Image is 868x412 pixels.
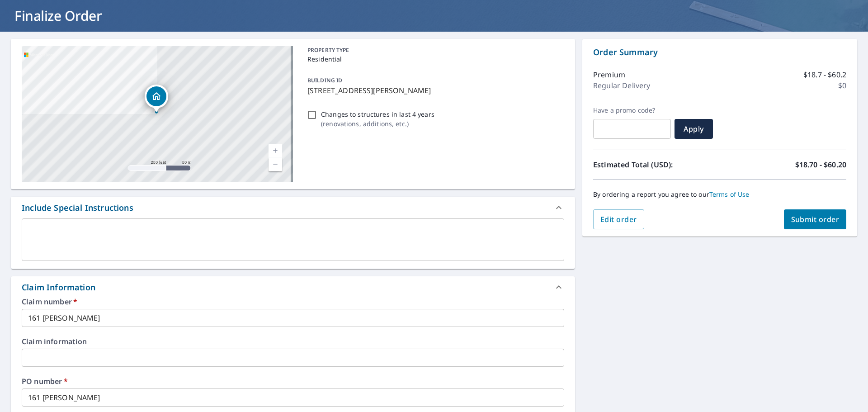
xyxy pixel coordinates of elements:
[22,281,95,294] div: Claim Information
[675,119,713,139] button: Apply
[321,119,434,128] p: ( renovations, additions, etc. )
[838,80,846,91] p: $0
[593,190,846,199] p: By ordering a report you agree to our
[307,54,561,64] p: Residential
[593,209,644,229] button: Edit order
[269,157,282,171] a: Current Level 17, Zoom Out
[22,378,564,385] label: PO number
[11,6,857,25] h1: Finalize Order
[22,202,133,214] div: Include Special Instructions
[145,85,168,113] div: Dropped pin, building 1, Residential property, 161 Davis Ave Sicklerville, NJ 08081
[11,197,575,218] div: Include Special Instructions
[321,109,434,119] p: Changes to structures in last 4 years
[791,214,840,224] span: Submit order
[593,80,650,91] p: Regular Delivery
[600,214,637,224] span: Edit order
[682,124,706,134] span: Apply
[784,209,847,229] button: Submit order
[593,159,720,170] p: Estimated Total (USD):
[307,76,342,84] p: BUILDING ID
[269,144,282,157] a: Current Level 17, Zoom In
[709,190,750,199] a: Terms of Use
[593,69,625,80] p: Premium
[307,46,561,54] p: PROPERTY TYPE
[803,69,846,80] p: $18.7 - $60.2
[22,338,564,345] label: Claim information
[307,85,561,96] p: [STREET_ADDRESS][PERSON_NAME]
[593,46,846,58] p: Order Summary
[795,159,846,170] p: $18.70 - $60.20
[22,298,564,305] label: Claim number
[593,106,671,114] label: Have a promo code?
[11,276,575,298] div: Claim Information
